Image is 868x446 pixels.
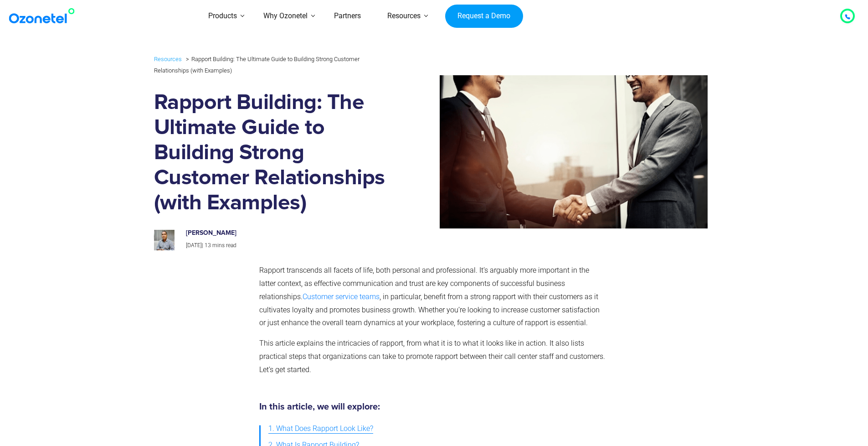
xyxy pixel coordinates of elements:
[205,242,211,249] span: 13
[154,90,388,216] h1: Rapport Building: The Ultimate Guide to Building Strong Customer Relationships (with Examples)
[186,229,378,237] h6: [PERSON_NAME]
[154,53,360,73] li: Rapport Building: The Ultimate Guide to Building Strong Customer Relationships (with Examples)
[154,54,182,64] a: Resources
[268,420,373,437] a: 1. What Does Rapport Look Like?
[259,337,605,376] p: This article explains the intricacies of rapport, from what it is to what it looks like in action...
[186,242,202,249] span: [DATE]
[259,402,605,411] h5: In this article, we will explore:
[259,264,605,330] p: Rapport transcends all facets of life, both personal and professional. It’s arguably more importa...
[154,230,175,250] img: prashanth-kancherla_avatar-200x200.jpeg
[268,422,373,436] span: 1. What Does Rapport Look Like?
[445,5,523,28] a: Request a Demo
[303,292,380,301] a: Customer service teams
[212,242,236,249] span: mins read
[186,241,378,251] p: |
